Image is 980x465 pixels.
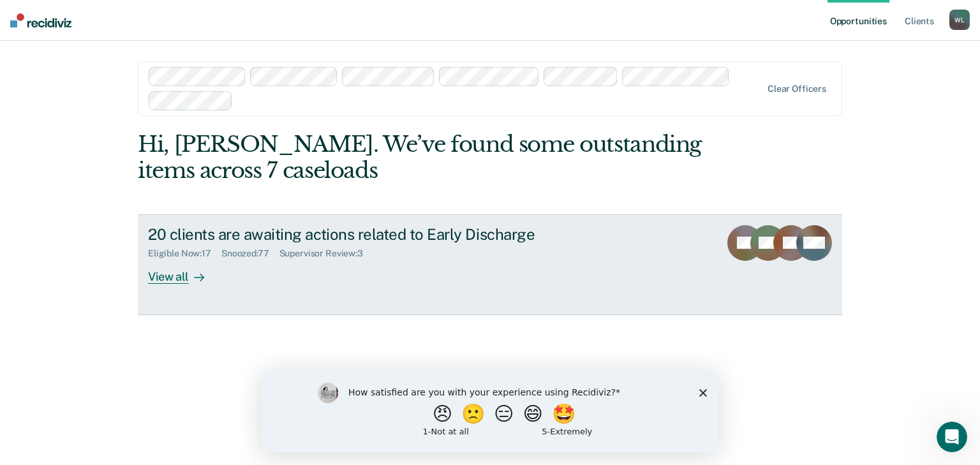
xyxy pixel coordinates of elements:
[138,214,842,315] a: 20 clients are awaiting actions related to Early DischargeEligible Now:17Snoozed:77Supervisor Rev...
[949,10,970,30] button: WL
[937,422,967,452] iframe: Intercom live chat
[768,84,826,94] div: Clear officers
[148,259,219,284] div: View all
[148,225,596,244] div: 20 clients are awaiting actions related to Early Discharge
[221,248,279,259] div: Snoozed : 77
[949,10,970,30] div: W L
[10,13,71,27] img: Recidiviz
[148,248,221,259] div: Eligible Now : 17
[279,248,373,259] div: Supervisor Review : 3
[262,370,718,452] iframe: Survey by Kim from Recidiviz
[138,131,701,184] div: Hi, [PERSON_NAME]. We’ve found some outstanding items across 7 caseloads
